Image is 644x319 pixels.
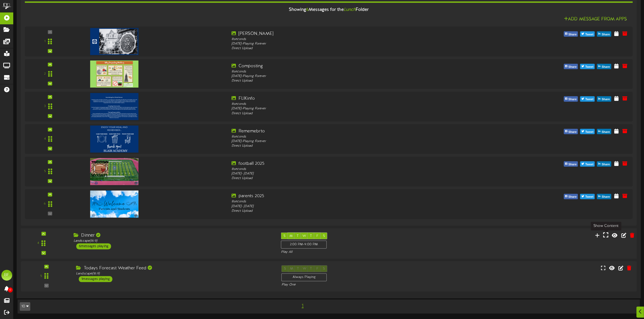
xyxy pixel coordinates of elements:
[90,126,138,153] img: 6e0204c3-4411-494c-95bd-2e35b0fb806a.png
[580,129,595,134] button: Tweet
[232,128,477,135] div: Rememebrto
[76,266,273,272] div: Todays Forecast Weather Feed
[584,162,595,168] span: Tweet
[232,204,477,209] div: [DATE] - [DATE]
[232,200,477,204] div: 8 seconds
[584,129,595,135] span: Tweet
[567,97,578,103] span: Share
[232,209,477,213] div: Direct Upload
[76,243,111,249] div: 6 messages playing
[8,287,13,293] span: 0
[232,139,477,144] div: [DATE] - Playing Forever
[564,162,578,167] button: Share
[567,32,578,38] span: Share
[74,233,273,239] div: Dinner
[597,31,611,37] button: Share
[282,274,327,281] div: Always Playing
[232,42,477,46] div: [DATE] - Playing Forever
[281,250,428,255] div: Play All
[580,162,595,167] button: Tweet
[584,32,595,38] span: Tweet
[600,194,611,200] span: Share
[580,96,595,102] button: Tweet
[232,69,477,74] div: 8 seconds
[282,283,427,287] div: Play One
[580,194,595,199] button: Tweet
[567,129,578,135] span: Share
[20,302,30,311] button: 10
[232,31,477,37] div: [PERSON_NAME]
[232,172,477,176] div: [DATE] - [DATE]
[74,239,273,243] div: Landscape ( 16:9 )
[297,234,299,238] span: T
[44,202,46,206] div: 6
[232,161,477,167] div: football 2025
[232,193,477,200] div: parents 2025
[232,111,477,116] div: Direct Upload
[567,194,578,200] span: Share
[90,28,138,55] img: afd08216-868b-42cb-897f-8bfdbb385d34.png
[600,64,611,70] span: Share
[564,31,578,37] button: Share
[306,8,309,12] span: 6
[564,194,578,199] button: Share
[90,61,138,88] img: 89eb27b4-d586-4624-8353-d1b978562ba8.png
[300,303,305,309] span: 1
[232,74,477,79] div: [DATE] - Playing Forever
[21,4,637,16] div: Showing Messages for the Folder
[600,162,611,168] span: Share
[1,270,12,281] div: BF
[580,64,595,69] button: Tweet
[584,194,595,200] span: Tweet
[232,176,477,181] div: Direct Upload
[597,194,611,199] button: Share
[584,64,595,70] span: Tweet
[232,37,477,42] div: 8 seconds
[567,162,578,168] span: Share
[310,234,312,238] span: T
[232,107,477,111] div: [DATE] - Playing Forever
[580,31,595,37] button: Tweet
[600,129,611,135] span: Share
[90,158,138,185] img: 43e7cb2d-f0b9-4eb8-a19e-659fb95b5859.jpg
[597,129,611,134] button: Share
[600,97,611,103] span: Share
[79,276,112,282] div: 1 messages playing
[232,144,477,148] div: Direct Upload
[289,234,293,238] span: M
[90,93,138,120] img: 26d64202-92ca-4cac-8998-41e1fc124f5d.png
[323,234,325,238] span: S
[344,8,356,12] i: Lunch
[564,64,578,69] button: Share
[563,16,629,23] button: Add Message From Apps
[232,167,477,172] div: 8 seconds
[232,79,477,83] div: Direct Upload
[567,64,578,70] span: Share
[281,241,327,249] div: 2:00 PM - 9:00 PM
[597,64,611,69] button: Share
[232,96,477,102] div: FLIKinfo
[232,102,477,107] div: 8 seconds
[600,32,611,38] span: Share
[302,234,306,238] span: W
[564,129,578,134] button: Share
[232,135,477,139] div: 8 seconds
[584,97,595,103] span: Tweet
[597,96,611,102] button: Share
[316,234,318,238] span: F
[90,191,138,218] img: 9a41b5cd-9513-412c-8fe6-c18770771eec.jpg
[564,96,578,102] button: Share
[232,46,477,51] div: Direct Upload
[284,234,286,238] span: S
[232,63,477,69] div: Composting
[76,272,273,276] div: Landscape ( 16:9 )
[597,162,611,167] button: Share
